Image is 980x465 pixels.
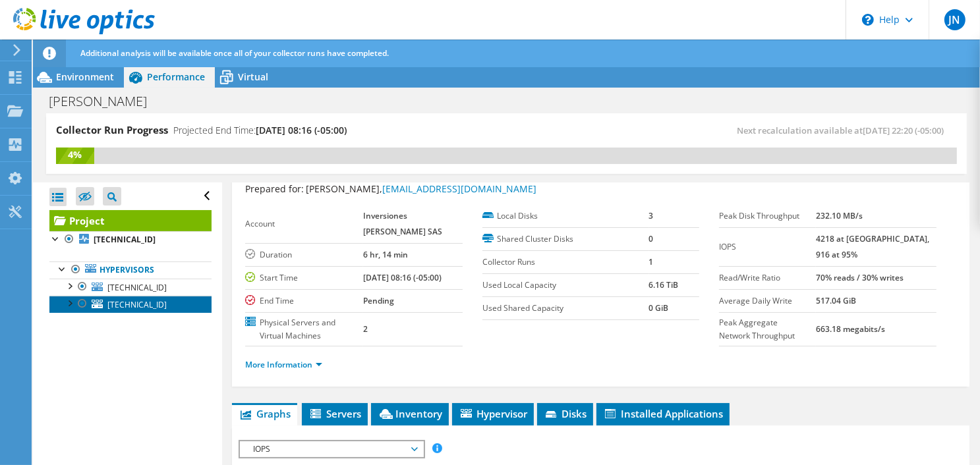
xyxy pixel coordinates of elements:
label: Used Local Capacity [482,279,649,292]
span: Performance [147,70,205,83]
a: Hypervisors [49,261,212,279]
span: IOPS [246,441,416,457]
label: Peak Disk Throughput [719,209,816,223]
label: Account [245,217,363,231]
b: 6 hr, 14 min [363,249,408,260]
label: Shared Cluster Disks [482,232,649,246]
label: Duration [245,248,363,261]
label: Physical Servers and Virtual Machines [245,316,363,342]
label: Local Disks [482,209,649,223]
span: JN [944,9,966,30]
label: Collector Runs [482,256,649,269]
div: 4% [56,148,94,162]
b: [TECHNICAL_ID] [94,234,156,245]
label: Start Time [245,271,363,285]
span: [TECHNICAL_ID] [107,299,167,310]
a: [TECHNICAL_ID] [49,231,212,248]
span: Inventory [378,407,442,420]
b: 517.04 GiB [816,295,856,306]
b: 70% reads / 30% writes [816,272,904,283]
span: Servers [308,407,361,420]
svg: \n [862,14,874,26]
b: 1 [649,256,654,267]
a: More Information [245,359,322,370]
a: Project [49,210,212,231]
label: IOPS [719,240,816,254]
label: Average Daily Write [719,294,816,308]
b: [DATE] 08:16 (-05:00) [363,272,442,283]
label: Used Shared Capacity [482,302,649,315]
a: [EMAIL_ADDRESS][DOMAIN_NAME] [382,182,536,195]
a: [TECHNICAL_ID] [49,296,212,313]
span: Installed Applications [603,407,723,420]
b: 0 GiB [649,302,669,314]
b: 4218 at [GEOGRAPHIC_DATA], 916 at 95% [816,233,929,260]
span: [PERSON_NAME], [306,182,536,195]
span: Virtual [238,70,268,83]
span: Graphs [239,407,291,420]
h4: Projected End Time: [173,123,347,138]
label: End Time [245,294,363,308]
h1: [PERSON_NAME] [43,94,167,109]
span: Additional analysis will be available once all of your collector runs have completed. [80,47,389,59]
b: Pending [363,295,394,306]
label: Prepared for: [245,182,304,195]
b: 0 [649,233,654,244]
span: Hypervisor [459,407,527,420]
b: Inversiones [PERSON_NAME] SAS [363,210,442,237]
b: 2 [363,323,368,335]
span: Next recalculation available at [737,124,950,136]
span: [TECHNICAL_ID] [107,282,167,293]
b: 232.10 MB/s [816,210,863,221]
label: Read/Write Ratio [719,271,816,285]
span: Environment [56,70,114,83]
b: 3 [649,210,654,221]
span: [DATE] 22:20 (-05:00) [863,124,944,136]
span: [DATE] 08:16 (-05:00) [256,124,347,136]
a: [TECHNICAL_ID] [49,279,212,296]
b: 6.16 TiB [649,279,679,290]
span: Disks [544,407,587,420]
label: Peak Aggregate Network Throughput [719,316,816,342]
b: 663.18 megabits/s [816,323,885,335]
